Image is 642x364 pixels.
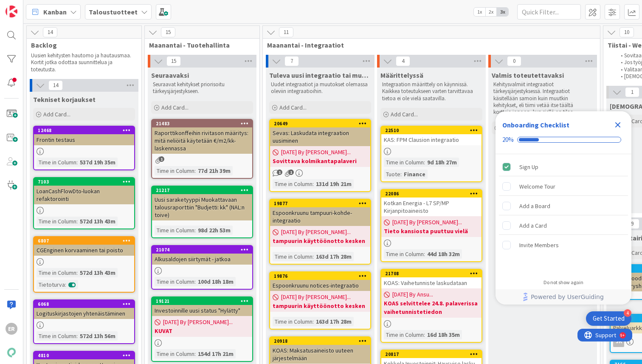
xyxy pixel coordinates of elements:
[33,236,135,293] a: 6807CGEnginen korvaaminen tai poistoTime in Column:572d 13h 43mTietoturva:
[625,219,639,229] span: 9
[37,268,76,277] div: Time in Column
[270,280,370,291] div: Espoonkruunu notices-integraatio
[288,169,294,175] span: 1
[385,351,481,357] div: 20817
[151,245,253,290] a: 21074Alkusaldojen siirtymät - jatkoaTime in Column:100d 18h 18m
[625,87,639,97] span: 1
[152,297,252,305] div: 19121
[381,350,481,358] div: 20817
[274,338,370,344] div: 20918
[270,207,370,226] div: Espoonkruunu tampuuri-kohde-integraatio
[48,80,63,90] span: 14
[267,41,589,49] span: Maanantai - Integraatiot
[384,330,424,339] div: Time in Column
[519,201,550,211] div: Add a Board
[33,299,135,344] a: 6068Logituskirjastojen yhtenäistäminenTime in Column:572d 13h 56m
[151,71,189,79] span: Seuraavaksi
[277,169,282,175] span: 1
[385,127,481,133] div: 22510
[34,237,134,245] div: 6807
[149,41,249,49] span: Maanantai - Tuotehallinta
[37,331,76,341] div: Time in Column
[274,273,370,279] div: 19876
[6,347,17,358] img: avatar
[586,311,631,326] div: Open Get Started checklist, remaining modules: 4
[152,297,252,316] div: 19121Investoinnille uusi status "Hylätty"
[76,331,78,341] span: :
[496,111,631,305] div: Checklist Container
[496,154,631,274] div: Checklist items
[270,272,370,291] div: 19876Espoonkruunu notices-integraatio
[194,349,196,358] span: :
[18,1,39,11] span: Support
[519,181,555,192] div: Welcome Tour
[43,3,47,10] div: 9+
[270,345,370,364] div: KOAS: Maksatusaineisto uuteen järjestelmään
[485,8,497,16] span: 2x
[270,200,370,226] div: 19877Espoonkruunu tampuuri-kohde-integraatio
[381,127,481,145] div: 22510KAS: FPM Clausion integraatio
[381,134,481,145] div: KAS: FPM Clausion integraatio
[31,41,131,49] span: Backlog
[500,289,627,305] a: Powered by UserGuiding
[613,336,624,347] div: JK
[502,120,569,130] div: Onboarding Checklist
[152,120,252,127] div: 21483
[269,119,371,192] a: 20649Sevas: Laskudata integraation uusiminen[DATE] By [PERSON_NAME]...Sovittava kolmikantapalaver...
[499,216,628,235] div: Add a Card is incomplete.
[314,179,354,189] div: 131d 19h 21m
[34,352,134,359] div: 4810
[37,217,76,226] div: Time in Column
[161,104,189,111] span: Add Card...
[492,71,564,79] span: Valmis toteutettavaksi
[519,162,538,172] div: Sign Up
[531,292,604,302] span: Powered by UserGuiding
[159,156,164,162] span: 1
[151,119,253,179] a: 21483Raporttikonffeihin rivitason määritys: mitä neliöitä käytetään €/m2/kk-laskennassaTime in Co...
[270,200,370,207] div: 19877
[34,308,134,319] div: Logituskirjastojen yhtenäistäminen
[385,271,481,277] div: 21708
[152,186,252,194] div: 21217
[37,280,65,289] div: Tietoturva
[384,169,400,179] div: Tuote
[281,293,351,302] span: [DATE] By [PERSON_NAME]...
[274,200,370,206] div: 19877
[152,120,252,154] div: 21483Raporttikonffeihin rivitason määritys: mitä neliöitä käytetään €/m2/kk-laskennassa
[425,158,459,167] div: 9d 18h 27m
[194,277,196,286] span: :
[384,249,424,259] div: Time in Column
[156,298,252,304] div: 19121
[284,56,299,66] span: 7
[38,127,134,133] div: 12468
[381,190,481,216] div: 22086Kotkan Energia - L7 SP/MP Kirjanpitoaineisto
[31,52,131,73] p: Uusien kehitysten hautomo ja hautausmaa. Kortit jotka odottaa suunnittelua ja toteutusta.
[166,56,181,66] span: 15
[269,271,371,330] a: 19876Espoonkruunu notices-integraatio[DATE] By [PERSON_NAME]...tampuurin käyttöönotto keskenTime ...
[273,252,313,261] div: Time in Column
[78,158,118,167] div: 537d 19h 35m
[34,178,134,186] div: 7103
[391,110,418,118] span: Add Card...
[34,134,134,145] div: Frontin testaus
[34,127,134,145] div: 12468Frontin testaus
[34,127,134,134] div: 12468
[34,237,134,256] div: 6807CGEnginen korvaaminen tai poisto
[381,277,481,288] div: KOAS: Vaihetunniste laskudataan
[270,337,370,345] div: 20918
[384,227,479,235] b: Tieto kansiosta puuttuu vielä
[313,317,314,326] span: :
[152,305,252,316] div: Investoinnille uusi status "Hylätty"
[33,95,96,104] span: Tekniset korjaukset
[270,127,370,146] div: Sevas: Laskudata integraation uusiminen
[499,197,628,215] div: Add a Board is incomplete.
[89,8,138,16] b: Taloustuotteet
[499,236,628,254] div: Invite Members is incomplete.
[381,190,481,198] div: 22086
[78,331,118,341] div: 572d 13h 56m
[502,136,625,144] div: Checklist progress: 20%
[281,228,351,237] span: [DATE] By [PERSON_NAME]...
[499,177,628,196] div: Welcome Tour is incomplete.
[152,246,252,265] div: 21074Alkusaldojen siirtymät - jatkoa
[152,194,252,220] div: Uusi saraketyyppi Muokattavaan talousraporttiin "Budjetti: kk" (NAL:n toive)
